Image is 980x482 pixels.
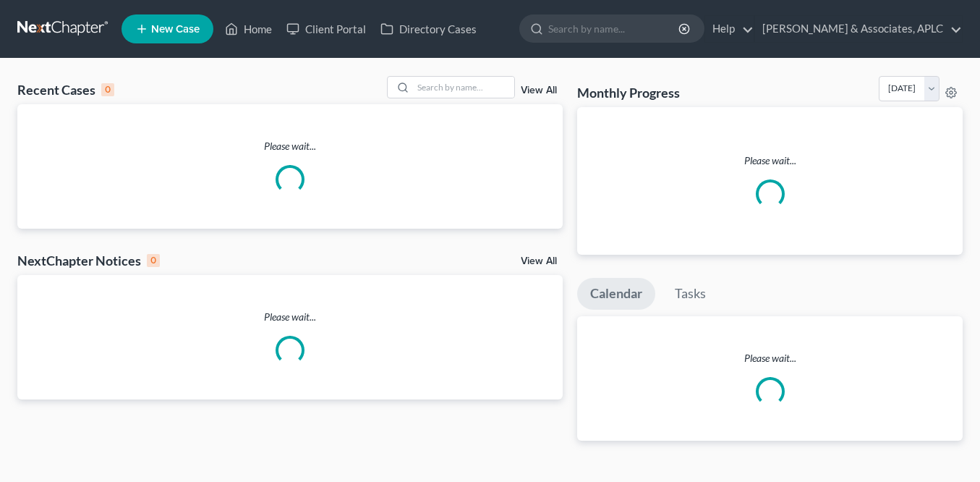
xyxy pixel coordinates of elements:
[521,256,557,266] a: View All
[218,16,279,42] a: Home
[147,254,160,267] div: 0
[17,252,160,269] div: NextChapter Notices
[705,16,754,42] a: Help
[17,310,563,324] p: Please wait...
[589,153,951,168] p: Please wait...
[413,77,514,98] input: Search by name...
[662,278,719,310] a: Tasks
[279,16,373,42] a: Client Portal
[577,84,680,101] h3: Monthly Progress
[577,278,655,310] a: Calendar
[521,85,557,96] a: View All
[17,81,114,98] div: Recent Cases
[755,16,962,42] a: [PERSON_NAME] & Associates, APLC
[101,83,114,96] div: 0
[577,351,963,365] p: Please wait...
[151,24,200,35] span: New Case
[17,139,563,153] p: Please wait...
[373,16,484,42] a: Directory Cases
[548,15,681,42] input: Search by name...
